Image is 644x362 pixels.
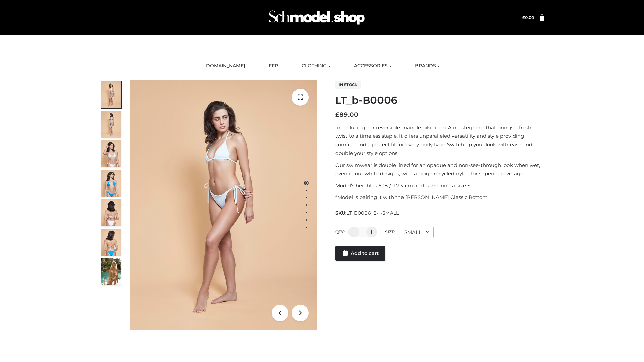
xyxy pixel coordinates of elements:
a: [DOMAIN_NAME] [199,59,250,73]
img: ArielClassicBikiniTop_CloudNine_AzureSky_OW114ECO_1 [130,80,317,330]
a: FFP [264,59,283,73]
img: Arieltop_CloudNine_AzureSky2.jpg [101,258,121,285]
div: SMALL [399,227,434,238]
p: Our swimwear is double lined for an opaque and non-see-through look when wet, even in our white d... [335,161,544,178]
bdi: 0.00 [522,15,534,20]
img: ArielClassicBikiniTop_CloudNine_AzureSky_OW114ECO_8-scaled.jpg [101,229,121,256]
img: ArielClassicBikiniTop_CloudNine_AzureSky_OW114ECO_3-scaled.jpg [101,140,121,167]
img: Schmodel Admin 964 [266,4,367,31]
p: Model’s height is 5 ‘8 / 173 cm and is wearing a size S. [335,181,544,190]
a: Add to cart [335,246,385,261]
img: ArielClassicBikiniTop_CloudNine_AzureSky_OW114ECO_7-scaled.jpg [101,199,121,226]
bdi: 89.00 [335,111,358,118]
a: CLOTHING [297,59,335,73]
a: BRANDS [410,59,445,73]
img: ArielClassicBikiniTop_CloudNine_AzureSky_OW114ECO_4-scaled.jpg [101,170,121,197]
img: ArielClassicBikiniTop_CloudNine_AzureSky_OW114ECO_2-scaled.jpg [101,111,121,138]
span: In stock [335,81,361,89]
img: ArielClassicBikiniTop_CloudNine_AzureSky_OW114ECO_1-scaled.jpg [101,81,121,108]
h1: LT_b-B0006 [335,94,544,106]
a: £0.00 [522,15,534,20]
p: *Model is pairing it with the [PERSON_NAME] Classic Bottom [335,193,544,202]
p: Introducing our reversible triangle bikini top. A masterpiece that brings a fresh twist to a time... [335,123,544,158]
label: QTY: [335,229,345,234]
span: £ [335,111,339,118]
span: £ [522,15,525,20]
span: SKU: [335,209,399,217]
a: ACCESSORIES [349,59,396,73]
span: LT_B0006_2-_-SMALL [346,210,399,216]
label: Size: [385,229,395,234]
